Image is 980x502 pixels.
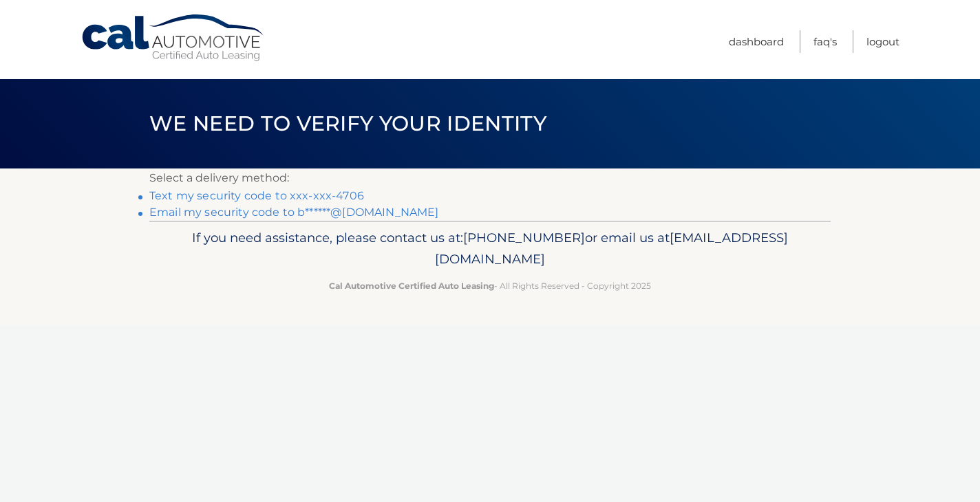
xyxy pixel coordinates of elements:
[81,14,266,63] a: Cal Automotive
[463,230,585,245] span: [PHONE_NUMBER]
[813,30,837,53] a: FAQ's
[158,279,822,293] p: - All Rights Reserved - Copyright 2025
[149,168,831,188] p: Select a delivery method:
[329,281,494,291] strong: Cal Automotive Certified Auto Leasing
[158,227,822,271] p: If you need assistance, please contact us at: or email us at
[149,206,439,219] a: Email my security code to b******@[DOMAIN_NAME]
[729,30,784,53] a: Dashboard
[149,189,364,202] a: Text my security code to xxx-xxx-4706
[149,111,546,136] span: We need to verify your identity
[866,30,899,53] a: Logout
